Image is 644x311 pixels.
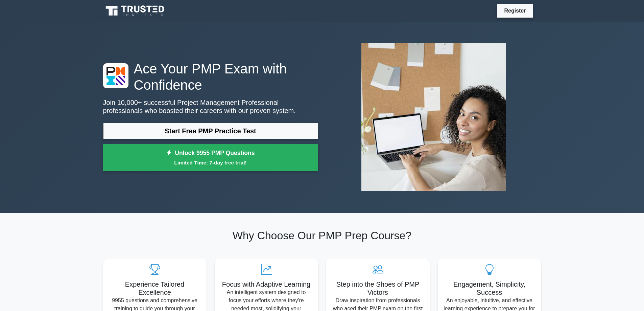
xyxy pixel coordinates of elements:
[112,159,310,166] small: Limited Time: 7-day free trial!
[103,98,318,115] p: Join 10,000+ successful Project Management Professional professionals who boosted their careers w...
[443,280,536,296] h5: Engagement, Simplicity, Success
[500,6,530,15] a: Register
[103,229,541,242] h2: Why Choose Our PMP Prep Course?
[332,280,424,296] h5: Step into the Shoes of PMP Victors
[220,280,313,288] h5: Focus with Adaptive Learning
[103,123,318,139] a: Start Free PMP Practice Test
[109,280,201,296] h5: Experience Tailored Excellence
[103,61,318,93] h1: Ace Your PMP Exam with Confidence
[103,144,318,171] a: Unlock 9955 PMP QuestionsLimited Time: 7-day free trial!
